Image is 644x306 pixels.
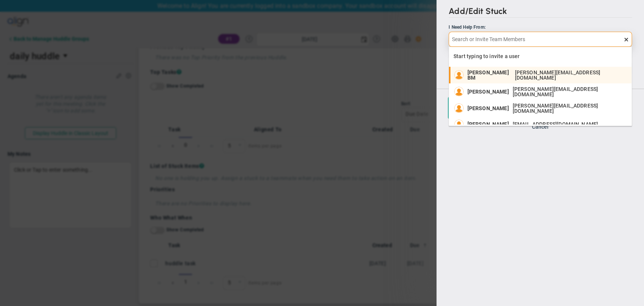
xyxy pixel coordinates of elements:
[467,121,509,127] span: [PERSON_NAME]
[449,32,632,47] input: Search or Invite Team Members
[454,87,464,96] img: James Miller
[448,97,536,119] button: Save
[467,106,509,111] span: [PERSON_NAME]
[454,70,464,80] img: Megha BM
[532,124,549,130] button: Cancel
[449,6,632,18] h2: Add/Edit Stuck
[515,70,624,80] span: [PERSON_NAME][EMAIL_ADDRESS][DOMAIN_NAME]
[632,36,638,42] span: clear
[513,103,624,114] span: [PERSON_NAME][EMAIL_ADDRESS][DOMAIN_NAME]
[454,103,464,113] img: Jane Wilson
[513,121,598,127] span: [EMAIL_ADDRESS][DOMAIN_NAME]
[454,120,464,129] img: Katie Williams
[453,53,520,59] span: Start typing to invite a user
[449,24,632,31] div: I Need Help From:
[467,70,511,80] span: [PERSON_NAME] BM
[513,86,624,97] span: [PERSON_NAME][EMAIL_ADDRESS][DOMAIN_NAME]
[467,89,509,94] span: [PERSON_NAME]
